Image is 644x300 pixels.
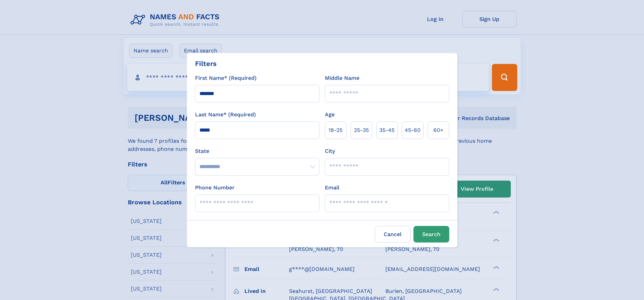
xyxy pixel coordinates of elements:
[405,126,421,134] span: 45‑60
[195,111,256,119] label: Last Name* (Required)
[195,59,217,69] div: Filters
[195,74,257,82] label: First Name* (Required)
[195,147,319,155] label: State
[433,126,444,134] span: 60+
[375,226,411,243] label: Cancel
[379,126,395,134] span: 35‑45
[325,111,335,119] label: Age
[329,126,342,134] span: 18‑25
[413,226,449,243] button: Search
[325,184,339,192] label: Email
[325,147,335,155] label: City
[354,126,369,134] span: 25‑35
[195,184,235,192] label: Phone Number
[325,74,359,82] label: Middle Name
